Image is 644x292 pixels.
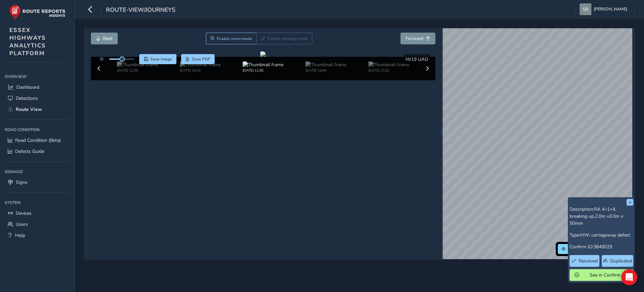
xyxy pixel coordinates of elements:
span: Enable zoom mode [217,36,252,41]
canvas: Map [443,23,632,283]
img: Thumbnail frame [306,61,346,68]
a: Signs [5,177,70,188]
span: Signs [16,179,28,185]
span: Dashboard [16,84,39,90]
span: Resolved [579,258,598,264]
img: Thumbnail frame [180,61,221,68]
a: Help [5,230,70,241]
a: Route View [5,104,70,115]
span: Save image [150,56,172,62]
span: Save PDF [192,56,210,62]
span: Help [15,232,25,239]
button: Duplicated [602,255,633,267]
img: Thumbnail frame [117,61,158,68]
span: [PERSON_NAME] [594,3,627,15]
span: Duplicated [610,258,632,264]
span: Back [103,35,113,42]
span: Road Condition (Beta) [15,137,61,143]
img: diamond-layout [580,3,591,15]
div: [DATE] 15:22 [368,68,409,73]
span: Devices [16,210,32,216]
img: Thumbnail frame [368,61,409,68]
a: Detections [5,93,70,104]
div: [DATE] 11:30 [243,68,283,73]
div: Road Condition [5,125,70,135]
span: Defects Guide [15,148,44,155]
span: RA 4=1×4, breaking up,2.0m x3.0m x 50mm [570,206,623,226]
span: Forward [406,35,423,42]
span: Users [16,221,28,227]
a: Users [5,219,70,230]
p: Type: [570,232,633,239]
button: Resolved [570,255,599,267]
span: route-view/journeys [106,6,175,15]
a: Road Condition (Beta) [5,135,70,146]
a: Devices [5,208,70,219]
span: Detections [16,95,38,101]
img: Thumbnail frame [243,61,283,68]
span: HW: carriageway defect [580,232,630,238]
button: Back [91,33,118,44]
div: Signage [5,167,70,177]
button: Zoom [206,33,257,44]
div: [DATE] 12:36 [117,68,158,73]
div: [DATE] 10:24 [180,68,221,73]
div: System [5,198,70,208]
span: Route View [16,106,42,113]
div: [DATE] 14:44 [306,68,346,73]
button: PDF [181,54,215,64]
button: Save [139,54,176,64]
img: rr logo [9,5,65,20]
span: ESSEX HIGHWAYS ANALYTICS PLATFORM [9,26,46,57]
a: Dashboard [5,82,70,93]
div: Overview [5,72,70,82]
button: x [627,199,633,206]
span: 3849029 [593,244,612,250]
span: MJ19 UAO [406,56,428,62]
button: Forward [400,33,435,44]
p: Description: [570,206,633,227]
p: Confirm ID: [570,243,633,250]
div: Open Intercom Messenger [621,269,637,285]
button: [PERSON_NAME] [580,3,630,15]
a: Defects Guide [5,146,70,157]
